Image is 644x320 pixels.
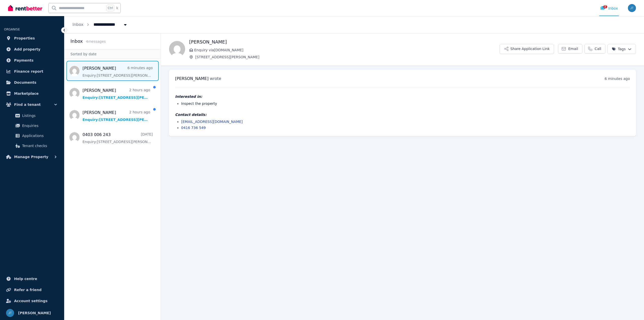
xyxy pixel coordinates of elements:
a: Tenant checks [6,141,58,151]
a: Listings [6,111,58,121]
li: Inspect the property [181,101,630,106]
div: Sorted by date [64,49,161,59]
button: Manage Property [4,152,60,162]
button: Find a tenant [4,100,60,110]
span: Listings [22,113,56,119]
span: Finance report [14,68,43,74]
span: Account settings [14,298,48,304]
h4: Interested in: [175,94,630,99]
a: Refer a friend [4,285,60,295]
button: Tags [608,44,636,54]
a: Inbox [72,22,84,27]
a: Add property [4,44,60,54]
span: 2 [603,5,607,8]
span: Tags [612,47,626,52]
span: Ctrl [106,5,114,11]
a: Properties [4,33,60,43]
span: [PERSON_NAME] [175,76,209,81]
a: [PERSON_NAME]2 hours agoEnquiry:[STREET_ADDRESS][PERSON_NAME]. [83,87,150,100]
img: RentBetter [8,4,42,12]
iframe: Intercom live chat [627,303,639,315]
span: [PERSON_NAME] [18,310,51,316]
a: Documents [4,77,60,87]
span: Email [568,46,578,51]
nav: Message list [64,59,161,149]
span: Properties [14,35,35,41]
span: wrote [210,76,221,81]
a: Marketplace [4,88,60,99]
span: Tenant checks [22,143,56,149]
span: Marketplace [14,90,38,97]
h1: [PERSON_NAME] [189,38,500,45]
a: Applications [6,131,58,141]
span: Enquiry via [DOMAIN_NAME] [194,48,500,53]
img: Amalia Uribe [169,41,185,57]
time: 6 minutes ago [605,77,630,81]
span: Add property [14,46,41,52]
a: [PERSON_NAME]6 minutes agoEnquiry:[STREET_ADDRESS][PERSON_NAME]. [83,65,153,78]
a: 0403 006 243[DATE]Enquiry:[STREET_ADDRESS][PERSON_NAME]. [83,132,153,144]
span: Help centre [14,276,37,282]
a: [EMAIL_ADDRESS][DOMAIN_NAME] [181,120,243,124]
a: Finance report [4,66,60,76]
a: 0416 736 549 [181,126,206,130]
a: Enquiries [6,121,58,131]
a: [PERSON_NAME]2 hours agoEnquiry:[STREET_ADDRESS][PERSON_NAME]. [83,110,150,122]
span: Applications [22,133,56,139]
a: Help centre [4,274,60,284]
img: Jacek Tomaka [6,309,14,317]
span: Call [595,46,601,51]
button: Share Application Link [500,44,554,54]
span: 4 message s [86,39,106,43]
a: Email [558,44,582,54]
div: Inbox [600,6,618,11]
nav: Breadcrumb [64,16,136,33]
img: Jacek Tomaka [628,4,636,12]
span: Manage Property [14,154,48,160]
a: Account settings [4,296,60,306]
span: Enquiries [22,123,56,129]
h2: Inbox [70,38,83,45]
a: Payments [4,55,60,65]
span: [STREET_ADDRESS][PERSON_NAME] [195,55,500,60]
span: k [116,6,118,10]
h4: Contact details: [175,112,630,117]
span: Find a tenant [14,102,41,108]
span: ORGANISE [4,28,20,31]
span: Refer a friend [14,287,42,293]
span: Documents [14,79,36,85]
span: Payments [14,57,33,63]
a: Call [584,44,606,54]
